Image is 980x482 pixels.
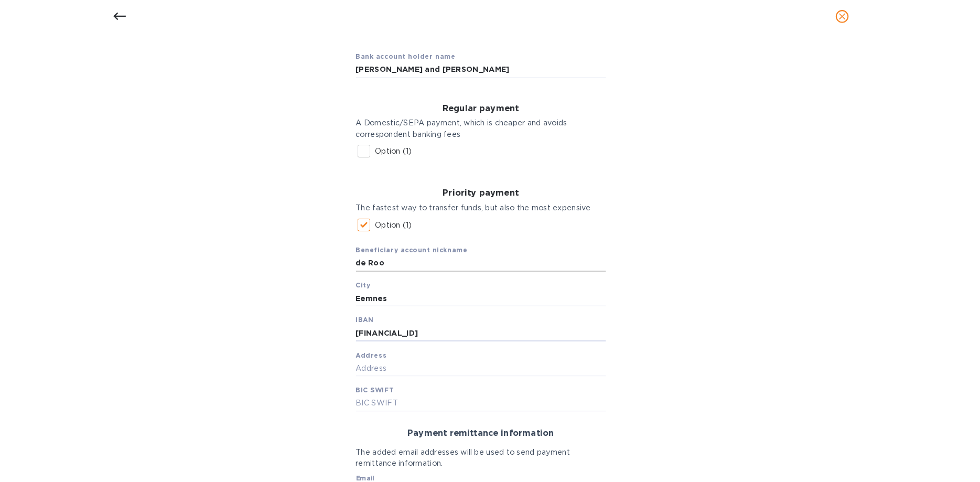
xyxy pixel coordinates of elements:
input: City [368,294,613,310]
b: BIC SWIFT [368,388,405,395]
h3: Priority payment [368,194,613,203]
b: IBAN [368,319,385,327]
input: IBAN [368,328,613,344]
p: The fastest way to transfer funds, but also the most expensive [368,208,613,219]
h3: Payment remittance information [368,430,613,440]
button: close [832,13,857,38]
p: Option (1) [386,224,423,235]
input: BIC SWIFT [368,397,613,413]
p: The added email addresses will be used to send payment remittance information. [368,447,613,469]
b: Address [368,354,398,361]
label: Email [368,476,386,482]
p: A Domestic/SEPA payment, which is cheaper and avoids correspondent banking fees [368,124,613,146]
b: Beneficiary account nickname [368,250,477,258]
input: Address [368,363,613,379]
p: Option (1) [386,152,423,163]
b: City [368,285,382,293]
input: Beneficiary account nickname [368,260,613,275]
h3: Regular payment [368,111,613,121]
b: Bank account holder name [368,60,466,68]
